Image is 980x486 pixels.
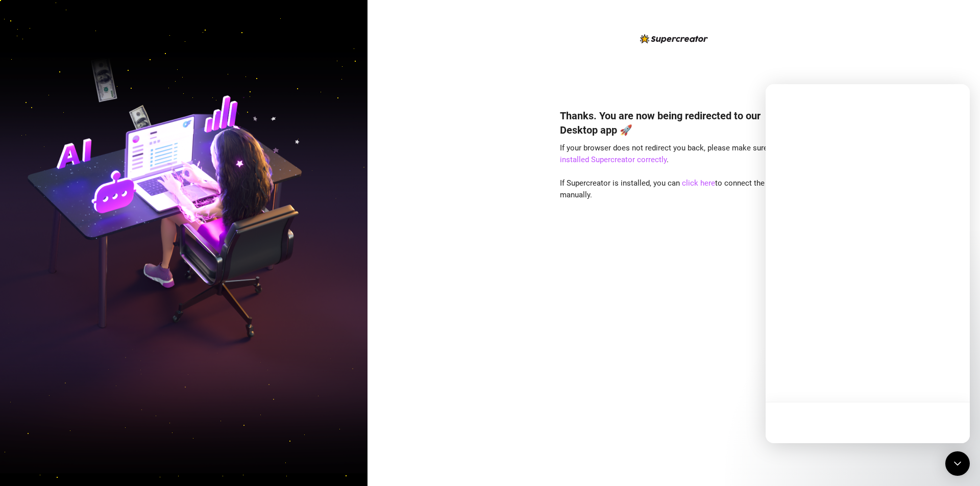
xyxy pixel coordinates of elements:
div: Open Intercom Messenger [945,451,970,476]
span: If your browser does not redirect you back, please make sure you . [560,143,782,165]
span: If Supercreator is installed, you can to connect the app manually. [560,178,779,200]
a: installed Supercreator correctly [560,155,667,164]
img: logo-BBDzfeDw.svg [640,34,708,43]
a: click here [682,178,715,188]
h4: Thanks. You are now being redirected to our Desktop app 🚀 [560,109,788,137]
